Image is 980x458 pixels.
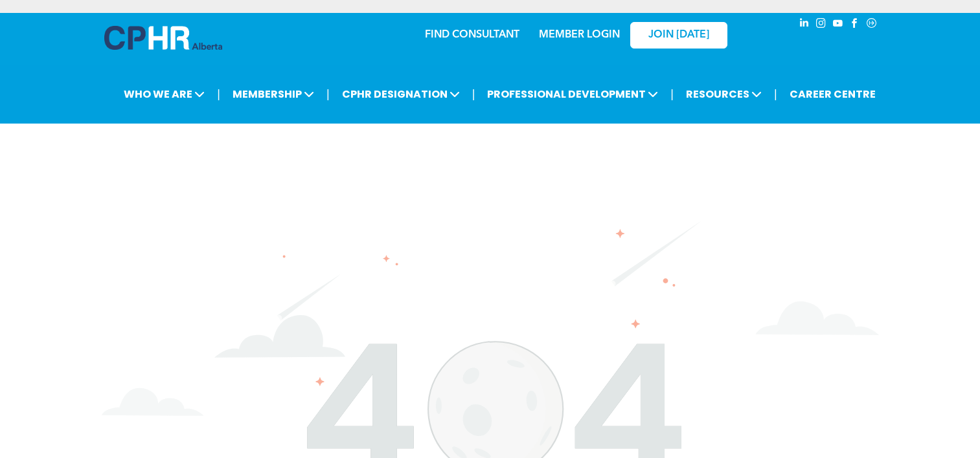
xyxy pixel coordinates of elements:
li: | [217,81,220,107]
a: Social network [865,16,879,34]
a: facebook [848,16,862,34]
li: | [326,81,330,107]
a: instagram [814,16,828,34]
span: WHO WE ARE [120,82,209,106]
span: PROFESSIONAL DEVELOPMENT [483,82,662,106]
li: | [472,81,475,107]
a: MEMBER LOGIN [539,30,620,40]
span: MEMBERSHIP [229,82,318,106]
a: JOIN [DATE] [630,22,727,49]
li: | [670,81,674,107]
a: youtube [831,16,845,34]
a: CAREER CENTRE [786,82,880,106]
li: | [774,81,777,107]
span: RESOURCES [682,82,766,106]
span: CPHR DESIGNATION [338,82,464,106]
span: JOIN [DATE] [648,29,709,41]
img: A blue and white logo for cp alberta [104,26,222,50]
a: linkedin [797,16,812,34]
a: FIND CONSULTANT [425,30,519,40]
